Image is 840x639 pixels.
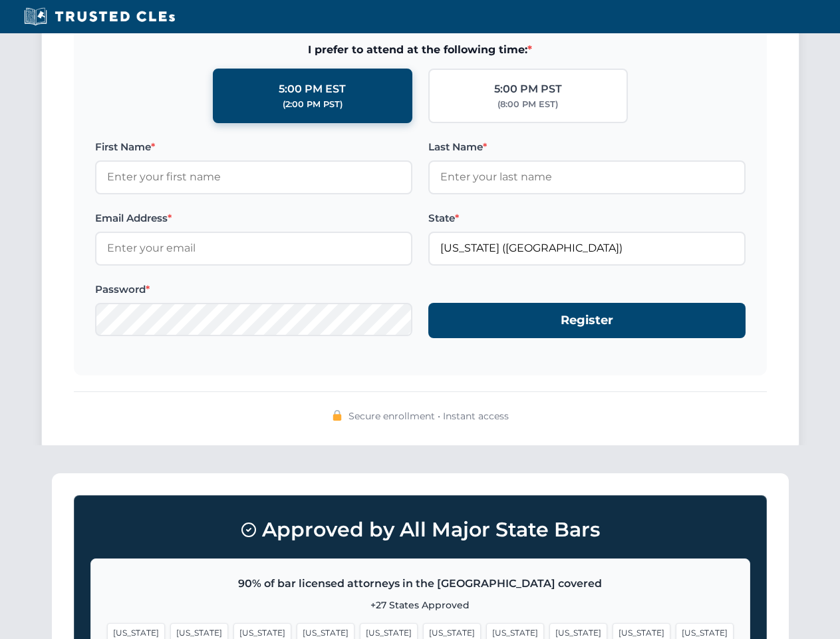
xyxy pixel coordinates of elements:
[283,98,343,111] div: (2:00 PM PST)
[107,598,734,612] p: +27 States Approved
[107,575,734,592] p: 90% of bar licensed attorneys in the [GEOGRAPHIC_DATA] covered
[494,81,562,98] div: 5:00 PM PST
[428,139,746,155] label: Last Name
[95,139,412,155] label: First Name
[428,232,746,265] input: Florida (FL)
[95,160,412,194] input: Enter your first name
[95,210,412,226] label: Email Address
[497,98,558,111] div: (8:00 PM EST)
[332,410,343,421] img: 🔒
[428,303,746,338] button: Register
[95,282,412,298] label: Password
[349,409,509,423] span: Secure enrollment • Instant access
[428,210,746,226] label: State
[279,81,346,98] div: 5:00 PM EST
[95,232,412,265] input: Enter your email
[20,7,179,27] img: Trusted CLEs
[95,41,746,59] span: I prefer to attend at the following time:
[428,160,746,194] input: Enter your last name
[90,512,750,548] h3: Approved by All Major State Bars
